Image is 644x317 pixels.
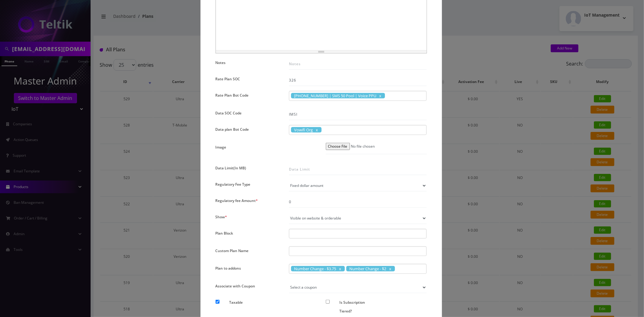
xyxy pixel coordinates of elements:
label: Associate with Coupon [216,282,255,290]
label: Is Subscription Tiered? [339,298,372,315]
label: Image [216,143,226,152]
label: Regulatory Fee Type [216,180,251,189]
input: Data Limit [289,164,427,175]
label: Rate Plan Bot Code [216,91,249,100]
span: Number Change - $2 [346,266,395,271]
input: Data SOC Code [289,109,427,120]
span: [PHONE_NUMBER] | SMS 50 Pool | Voice PPU [291,93,385,98]
label: Data plan Bot Code [216,125,249,134]
label: Notes [216,58,226,67]
label: Show [216,213,227,221]
label: Data Limit(In MB) [216,164,246,172]
div: resize [216,50,427,53]
label: Rate Plan SOC [216,75,240,83]
span: Number Change - $3.75 [291,266,345,271]
label: Data SOC Code [216,109,242,117]
input: Notes [289,58,427,70]
span: Vowifi Org [291,127,322,133]
input: Rate Plan SOC [289,75,427,86]
label: Custom Plan Name [216,246,249,255]
label: Plan Block [216,229,233,238]
label: Plan to addons [216,264,241,273]
input: Regulatory fee Amount [289,196,427,208]
label: Taxable [229,298,243,307]
label: Regulatory fee Amount [216,196,258,205]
